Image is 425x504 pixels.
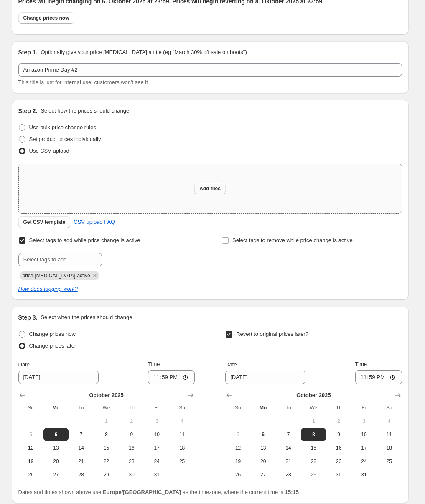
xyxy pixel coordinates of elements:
button: Thursday October 30 2025 [326,468,351,481]
button: Tuesday October 14 2025 [69,441,94,455]
button: Sunday October 26 2025 [18,468,43,481]
span: Th [122,404,141,411]
th: Saturday [169,401,194,414]
a: How does tagging work? [18,286,78,292]
span: 26 [229,471,247,478]
button: Thursday October 23 2025 [119,455,144,468]
span: 15 [97,445,115,451]
button: Change prices now [18,12,74,24]
span: 29 [304,471,323,478]
b: 15:15 [285,489,299,495]
span: 17 [355,445,373,451]
a: CSV upload FAQ [69,215,120,229]
button: Thursday October 2 2025 [326,414,351,428]
button: Wednesday October 29 2025 [94,468,119,481]
button: Tuesday October 7 2025 [69,428,94,441]
span: 7 [279,431,298,438]
button: Saturday October 25 2025 [377,455,402,468]
span: 24 [148,458,166,465]
button: Tuesday October 7 2025 [276,428,301,441]
button: Friday October 31 2025 [351,468,377,481]
button: Tuesday October 14 2025 [276,441,301,455]
button: Saturday October 18 2025 [169,441,194,455]
button: Monday October 27 2025 [251,468,276,481]
span: 27 [47,471,65,478]
p: Optionally give your price [MEDICAL_DATA] a title (eg "March 30% off sale on boots") [41,48,247,56]
button: Show previous month, September 2025 [17,389,28,401]
span: Sa [173,404,191,411]
th: Sunday [225,401,250,414]
button: Monday October 27 2025 [43,468,69,481]
span: 28 [72,471,90,478]
h2: Step 1. [18,48,38,56]
th: Thursday [119,401,144,414]
th: Friday [144,401,169,414]
span: 25 [380,458,398,465]
button: Wednesday October 22 2025 [94,455,119,468]
span: 26 [22,471,40,478]
span: 1 [304,418,323,425]
button: Thursday October 30 2025 [119,468,144,481]
span: 12 [229,445,247,451]
h2: Step 2. [18,107,38,115]
span: Use bulk price change rules [29,124,96,130]
span: Select tags to add while price change is active [29,237,140,243]
button: Tuesday October 21 2025 [69,455,94,468]
span: 5 [229,431,247,438]
span: Set product prices individually [29,136,101,142]
span: Su [22,404,40,411]
button: Saturday October 4 2025 [169,414,194,428]
button: Wednesday October 8 2025 [94,428,119,441]
th: Monday [43,401,69,414]
span: Date [225,361,237,368]
th: Friday [351,401,377,414]
span: Change prices later [29,343,76,349]
button: Thursday October 9 2025 [326,428,351,441]
span: 24 [355,458,373,465]
span: 20 [47,458,65,465]
span: 11 [173,431,191,438]
span: Tu [72,404,90,411]
span: 25 [173,458,191,465]
span: 6 [254,431,272,438]
button: Show next month, November 2025 [392,389,404,401]
span: This title is just for internal use, customers won't see it [18,79,148,85]
button: Wednesday October 15 2025 [301,441,326,455]
span: 10 [148,431,166,438]
button: Sunday October 5 2025 [225,428,250,441]
button: Thursday October 16 2025 [326,441,351,455]
span: Revert to original prices later? [236,331,308,337]
button: Monday October 13 2025 [251,441,276,455]
span: 23 [329,458,348,465]
span: Th [329,404,348,411]
button: Friday October 3 2025 [144,414,169,428]
button: Monday October 20 2025 [251,455,276,468]
span: 6 [47,431,65,438]
span: 9 [329,431,348,438]
span: Time [148,361,160,367]
button: Saturday October 11 2025 [169,428,194,441]
span: 19 [229,458,247,465]
span: 21 [72,458,90,465]
input: 12:00 [355,370,402,384]
span: 31 [148,471,166,478]
th: Sunday [18,401,43,414]
span: 29 [97,471,115,478]
span: 8 [304,431,323,438]
span: We [304,404,323,411]
span: Tu [279,404,298,411]
span: 2 [122,418,141,425]
span: 28 [279,471,298,478]
button: Sunday October 26 2025 [225,468,250,481]
span: Mo [47,404,65,411]
span: Change prices now [29,331,76,337]
span: 13 [47,445,65,451]
span: 17 [148,445,166,451]
button: Today Monday October 6 2025 [43,428,69,441]
button: Saturday October 11 2025 [377,428,402,441]
span: 18 [173,445,191,451]
span: 27 [254,471,272,478]
span: Time [355,361,367,367]
span: 10 [355,431,373,438]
